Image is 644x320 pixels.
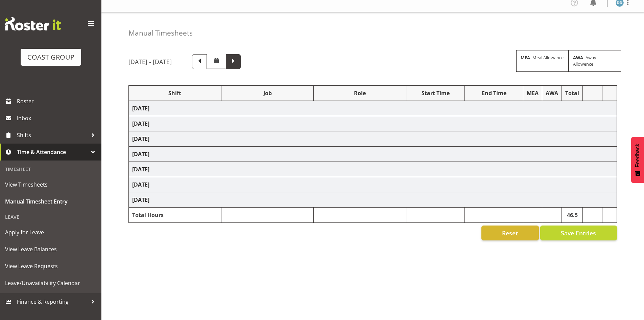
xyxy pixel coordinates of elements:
[410,89,461,97] div: Start Time
[5,196,96,207] span: Manual Timesheet Entry
[546,89,558,97] div: AWA
[2,241,100,258] a: View Leave Balances
[17,113,98,123] span: Inbox
[129,116,617,131] td: [DATE]
[17,96,98,106] span: Roster
[561,229,596,237] span: Save Entries
[129,101,617,116] td: [DATE]
[5,261,96,271] span: View Leave Requests
[2,275,100,292] a: Leave/Unavailability Calendar
[2,162,100,176] div: Timesheet
[129,208,221,223] td: Total Hours
[317,89,403,97] div: Role
[516,50,569,72] div: - Meal Allowance
[17,130,88,140] span: Shifts
[562,208,583,223] td: 46.5
[540,226,617,240] button: Save Entries
[2,258,100,275] a: View Leave Requests
[5,17,61,30] img: Rosterit website logo
[2,193,100,210] a: Manual Timesheet Entry
[5,244,96,254] span: View Leave Balances
[132,89,218,97] div: Shift
[521,55,530,61] strong: MEA
[502,229,518,237] span: Reset
[129,147,617,162] td: [DATE]
[468,89,520,97] div: End Time
[635,144,641,167] span: Feedback
[17,147,88,157] span: Time & Attendance
[129,131,617,147] td: [DATE]
[5,227,96,237] span: Apply for Leave
[128,58,172,65] h5: [DATE] - [DATE]
[129,177,617,192] td: [DATE]
[129,192,617,208] td: [DATE]
[527,89,539,97] div: MEA
[5,179,96,190] span: View Timesheets
[481,226,539,240] button: Reset
[128,29,193,37] h4: Manual Timesheets
[565,89,579,97] div: Total
[5,278,96,288] span: Leave/Unavailability Calendar
[569,50,621,72] div: - Away Allowence
[27,52,74,62] div: COAST GROUP
[631,137,644,183] button: Feedback - Show survey
[17,297,88,307] span: Finance & Reporting
[2,210,100,224] div: Leave
[573,55,583,61] strong: AWA
[129,162,617,177] td: [DATE]
[2,224,100,241] a: Apply for Leave
[2,176,100,193] a: View Timesheets
[225,89,310,97] div: Job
